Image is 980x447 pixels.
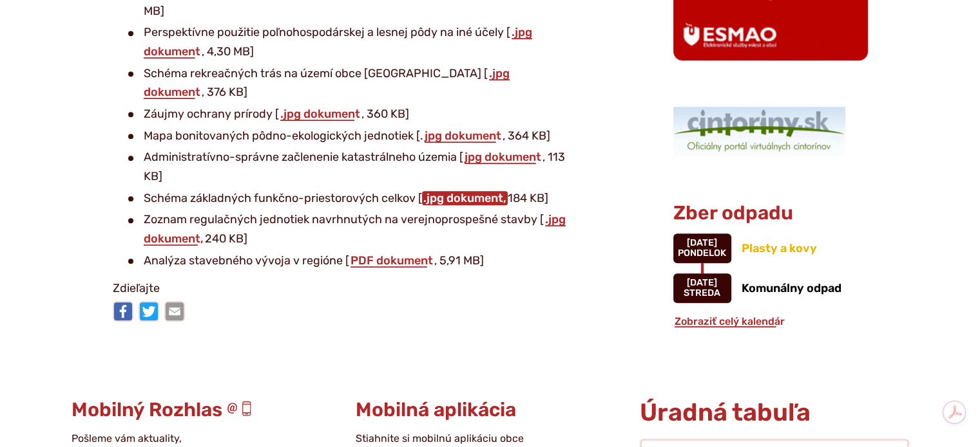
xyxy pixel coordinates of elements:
span: Plasty a kovy [742,241,817,255]
a: .jpg dokument [279,107,361,121]
a: jpg dokument [423,129,503,143]
li: Administratívno-správne začlenenie katastrálneho územia [ , 113 KB] [128,148,570,186]
img: 1.png [673,107,845,156]
li: Schéma základných funkčno-priestorových celkov [ 184 KB] [128,189,570,208]
a: Zobraziť celý kalendár [673,315,786,327]
li: Perspektívne použitie poľnohospodárskej a lesnej pôdy na iné účely [ , 4,30 MB] [128,23,570,61]
a: jpg dokument [463,150,543,164]
li: Schéma rekreačných trás na území obce [GEOGRAPHIC_DATA] [ , 376 KB] [128,64,570,102]
li: Mapa bonitovaných pôdno-ekologických jednotiek [. , 364 KB] [128,127,570,146]
a: .jpg dokument, [422,191,508,205]
a: .jpg dokument [144,25,532,59]
li: Zoznam regulačných jednotiek navrhnutých na verejnoprospešné stavby [ 240 KB] [128,210,570,248]
span: [DATE] [687,277,717,288]
a: .jpg dokument [144,66,510,100]
span: streda [684,287,720,298]
span: pondelok [678,248,726,259]
img: Zdieľať e-mailom [164,301,185,322]
a: PDF dokument [349,253,434,268]
h3: Zber odpadu [673,203,868,224]
h3: Mobilná aplikácia [356,399,624,421]
a: Komunálny odpad [DATE] streda [673,273,868,303]
img: Zdieľať na Facebooku [113,301,133,322]
h3: Mobilný Rozhlas [72,399,340,421]
li: Analýza stavebného vývoja v regióne [ , 5,91 MB] [128,251,570,271]
img: Zdieľať na Twitteri [139,301,159,322]
a: Plasty a kovy [DATE] pondelok [673,233,868,263]
p: Zdieľajte [113,279,570,298]
li: Záujmy ochrany prírody [ , 360 KB] [128,105,570,124]
span: [DATE] [687,237,717,248]
span: Komunálny odpad [742,281,841,295]
a: .jpg dokument, [144,212,566,246]
h2: Úradná tabuľa [640,399,908,426]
